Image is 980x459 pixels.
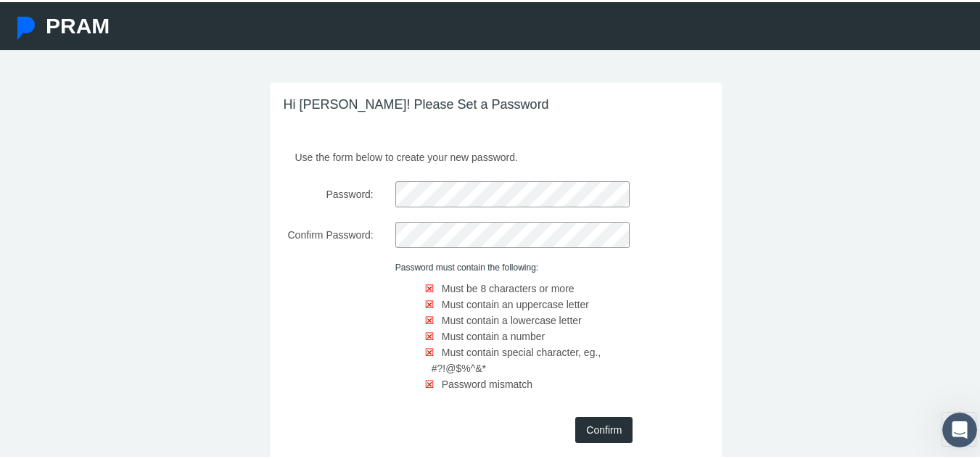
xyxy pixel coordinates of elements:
[442,313,582,324] span: Must contain a lowercase letter
[273,179,384,205] label: Password:
[432,344,601,372] span: Must contain special character, eg., #?!@$%^&*
[395,260,633,270] h6: Password must contain the following:
[15,15,38,38] img: Pram Partner
[270,80,722,125] h3: Hi [PERSON_NAME]! Please Set a Password
[575,415,633,441] input: Confirm
[46,12,110,36] span: PRAM
[284,142,707,163] p: Use the form below to create your new password.
[273,220,384,246] label: Confirm Password:
[442,376,532,388] span: Password mismatch
[442,297,589,308] span: Must contain an uppercase letter
[442,281,575,292] span: Must be 8 characters or more
[442,328,545,340] span: Must contain a number
[942,410,977,445] iframe: Intercom live chat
